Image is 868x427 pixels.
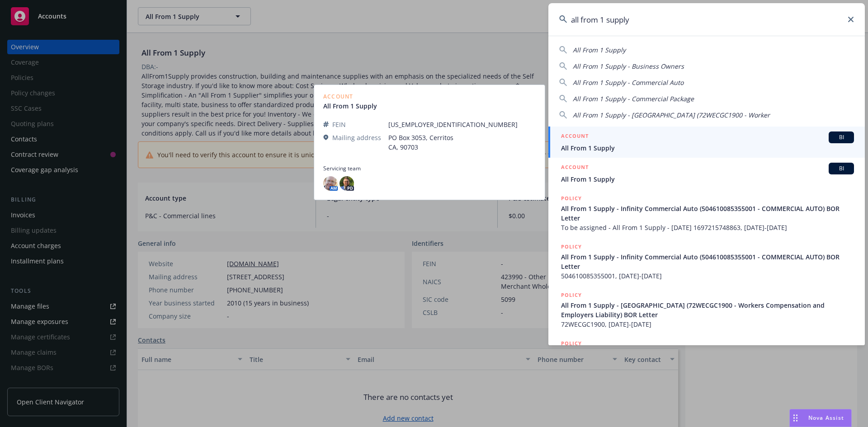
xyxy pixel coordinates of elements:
[573,111,770,119] span: All From 1 Supply - [GEOGRAPHIC_DATA] (72WECGC1900 - Worker
[561,194,582,203] h5: POLICY
[548,127,865,158] a: ACCOUNTBIAll From 1 Supply
[561,204,854,223] span: All From 1 Supply - Infinity Commercial Auto (504610085355001 - COMMERCIAL AUTO) BOR Letter
[808,414,844,422] span: Nova Assist
[561,223,854,232] span: To be assigned - All From 1 Supply - [DATE] 1697215748863, [DATE]-[DATE]
[790,409,801,427] div: Drag to move
[561,143,854,153] span: All From 1 Supply
[832,133,850,141] span: BI
[561,291,582,300] h5: POLICY
[548,237,865,286] a: POLICYAll From 1 Supply - Infinity Commercial Auto (504610085355001 - COMMERCIAL AUTO) BOR Letter...
[561,319,854,329] span: 72WECGC1900, [DATE]-[DATE]
[573,62,684,70] span: All From 1 Supply - Business Owners
[561,163,589,174] h5: ACCOUNT
[561,300,854,319] span: All From 1 Supply - [GEOGRAPHIC_DATA] (72WECGC1900 - Workers Compensation and Employers Liability...
[832,164,850,173] span: BI
[573,46,626,54] span: All From 1 Supply
[561,339,582,348] h5: POLICY
[561,131,589,142] h5: ACCOUNT
[561,242,582,251] h5: POLICY
[548,158,865,189] a: ACCOUNTBIAll From 1 Supply
[548,3,865,36] input: Search...
[548,189,865,237] a: POLICYAll From 1 Supply - Infinity Commercial Auto (504610085355001 - COMMERCIAL AUTO) BOR Letter...
[561,271,854,281] span: 504610085355001, [DATE]-[DATE]
[561,252,854,271] span: All From 1 Supply - Infinity Commercial Auto (504610085355001 - COMMERCIAL AUTO) BOR Letter
[573,94,694,103] span: All From 1 Supply - Commercial Package
[561,174,854,184] span: All From 1 Supply
[573,78,684,87] span: All From 1 Supply - Commercial Auto
[789,409,852,427] button: Nova Assist
[548,334,865,382] a: POLICY
[548,286,865,334] a: POLICYAll From 1 Supply - [GEOGRAPHIC_DATA] (72WECGC1900 - Workers Compensation and Employers Lia...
